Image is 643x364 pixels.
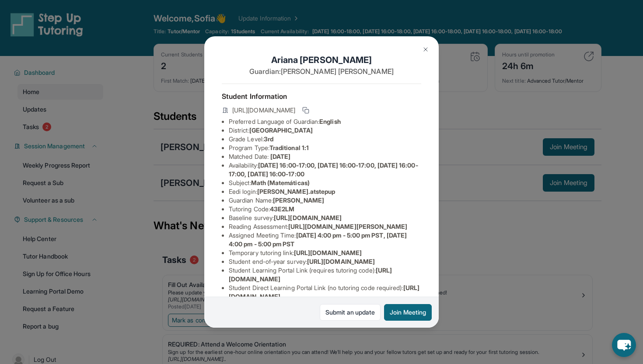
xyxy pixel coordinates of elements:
[229,126,421,135] li: District:
[229,257,421,266] li: Student end-of-year survey :
[229,161,418,178] span: [DATE] 16:00-17:00, [DATE] 16:00-17:00, [DATE] 16:00-17:00, [DATE] 16:00-17:00
[422,46,429,53] img: Close Icon
[229,117,421,126] li: Preferred Language of Guardian:
[229,283,421,301] li: Student Direct Learning Portal Link (no tutoring code required) :
[229,248,421,257] li: Temporary tutoring link :
[288,223,407,230] span: [URL][DOMAIN_NAME][PERSON_NAME]
[229,222,421,231] li: Reading Assessment :
[294,249,362,256] span: [URL][DOMAIN_NAME]
[229,213,421,222] li: Baseline survey :
[222,91,421,101] h4: Student Information
[222,66,421,77] p: Guardian: [PERSON_NAME] [PERSON_NAME]
[319,118,341,125] span: English
[269,144,309,151] span: Traditional 1:1
[273,196,324,204] span: [PERSON_NAME]
[229,205,421,213] li: Tutoring Code :
[232,106,295,115] span: [URL][DOMAIN_NAME]
[229,178,421,187] li: Subject :
[229,135,421,143] li: Grade Level:
[301,105,311,115] button: Copy link
[307,258,375,265] span: [URL][DOMAIN_NAME]
[257,188,335,195] span: [PERSON_NAME].atstepup
[229,231,421,248] li: Assigned Meeting Time :
[229,196,421,205] li: Guardian Name :
[222,54,421,66] h1: Ariana [PERSON_NAME]
[264,135,273,143] span: 3rd
[274,214,342,221] span: [URL][DOMAIN_NAME]
[249,126,313,134] span: [GEOGRAPHIC_DATA]
[384,304,432,321] button: Join Meeting
[251,179,310,186] span: Math (Matemáticas)
[270,205,294,213] span: 43E2LM
[229,143,421,152] li: Program Type:
[229,161,421,178] li: Availability:
[229,231,407,248] span: [DATE] 4:00 pm - 5:00 pm PST, [DATE] 4:00 pm - 5:00 pm PST
[612,333,636,357] button: chat-button
[229,152,421,161] li: Matched Date:
[229,266,421,283] li: Student Learning Portal Link (requires tutoring code) :
[270,153,290,160] span: [DATE]
[229,187,421,196] li: Eedi login :
[320,304,381,321] a: Submit an update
